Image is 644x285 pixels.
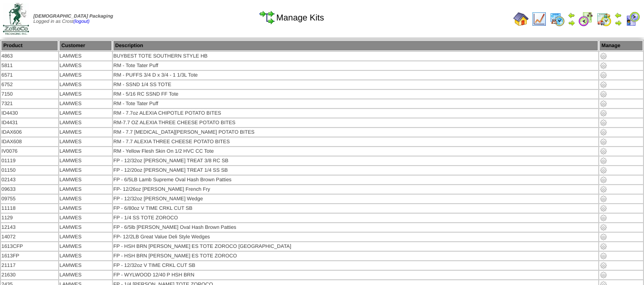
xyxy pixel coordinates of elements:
td: 21630 [1,271,58,279]
img: Manage Kit [600,233,607,241]
td: 09633 [1,185,58,194]
td: LAMWES [59,147,112,156]
td: 12143 [1,223,58,232]
img: calendarinout.gif [596,11,612,27]
td: LAMWES [59,195,112,203]
td: 1613FP [1,252,58,260]
td: RM - Tote Tater Puff [113,61,598,70]
td: RM - 7.7 [MEDICAL_DATA][PERSON_NAME] POTATO BITES [113,128,598,137]
td: LAMWES [59,128,112,137]
img: Manage Kit [600,167,607,174]
td: 7150 [1,90,58,98]
img: Manage Kit [600,128,607,136]
img: arrowleft.gif [568,11,575,19]
td: LAMWES [59,176,112,184]
td: LAMWES [59,223,112,232]
td: FP- 12/26oz [PERSON_NAME] French Fry [113,185,598,194]
img: Manage Kit [600,71,607,79]
img: Manage Kit [600,119,607,127]
a: (logout) [73,19,90,24]
img: Manage Kit [600,252,607,260]
td: LAMWES [59,185,112,194]
span: [DEMOGRAPHIC_DATA] Packaging [33,14,113,19]
td: LAMWES [59,99,112,108]
img: Manage Kit [600,109,607,117]
td: 5811 [1,61,58,70]
td: 01150 [1,166,58,175]
img: Manage Kit [600,52,607,60]
td: LAMWES [59,157,112,165]
td: 14072 [1,233,58,241]
th: Manage [599,40,643,51]
td: FP - 12/20oz [PERSON_NAME] TREAT 1/4 SS SB [113,166,598,175]
td: ID4430 [1,109,58,118]
td: RM - 5/16 RC SSND FF Tote [113,90,598,98]
td: LAMWES [59,271,112,279]
img: calendarprod.gif [550,11,565,27]
td: ID4431 [1,118,58,127]
td: LAMWES [59,90,112,98]
td: FP - 1/4 SS TOTE ZOROCO [113,214,598,222]
img: arrowright.gif [568,19,575,27]
img: arrowright.gif [614,19,622,27]
td: RM-7.7 OZ ALEXIA THREE CHEESE POTATO BITES [113,118,598,127]
td: 02143 [1,176,58,184]
img: Manage Kit [600,81,607,88]
td: 7321 [1,99,58,108]
img: Manage Kit [600,138,607,146]
td: LAMWES [59,166,112,175]
th: Product [1,40,58,51]
td: IDAX608 [1,138,58,146]
td: IDAX606 [1,128,58,137]
td: FP - HSH BRN [PERSON_NAME] ES TOTE ZOROCO [113,252,598,260]
td: FP - 6/5LB Lamb Supreme Oval Hash Brown Patties [113,176,598,184]
img: zoroco-logo-small.webp [3,3,29,35]
td: FP - HSH BRN [PERSON_NAME] ES TOTE ZOROCO [GEOGRAPHIC_DATA] [113,242,598,251]
td: FP - 6/5lb [PERSON_NAME] Oval Hash Brown Patties [113,223,598,232]
td: FP - 12/32oz V TIME CRKL CUT SB [113,261,598,270]
img: Manage Kit [600,214,607,222]
img: Manage Kit [600,262,607,269]
img: Manage Kit [600,62,607,69]
td: LAMWES [59,233,112,241]
td: 6752 [1,80,58,89]
img: Manage Kit [600,176,607,184]
td: 11118 [1,204,58,213]
img: arrowleft.gif [614,11,622,19]
img: Manage Kit [600,195,607,203]
img: workflow.gif [259,10,275,25]
td: LAMWES [59,118,112,127]
td: 4863 [1,52,58,60]
td: LAMWES [59,204,112,213]
td: 1129 [1,214,58,222]
span: Logged in as Crost [33,14,113,24]
td: RM - Tote Tater Puff [113,99,598,108]
td: RM - 7.7 ALEXIA THREE CHEESE POTATO BITES [113,138,598,146]
th: Description [113,40,598,51]
img: Manage Kit [600,90,607,98]
td: LAMWES [59,252,112,260]
td: RM - SSND 1/4 SS TOTE [113,80,598,89]
img: line_graph.gif [532,11,547,27]
td: RM - Yellow Flesh Skin On 1/2 HVC CC Tote [113,147,598,156]
img: Manage Kit [600,147,607,155]
img: Manage Kit [600,271,607,279]
td: BUYBEST TOTE SOUTHERN STYLE HB [113,52,598,60]
img: calendarcustomer.gif [625,11,640,27]
td: 09755 [1,195,58,203]
img: Manage Kit [600,205,607,212]
td: 21117 [1,261,58,270]
td: FP - WYLWOOD 12/40 P HSH BRN [113,271,598,279]
img: calendarblend.gif [578,11,593,27]
td: LAMWES [59,109,112,118]
img: Manage Kit [600,100,607,108]
th: Customer [59,40,112,51]
td: 1613CFP [1,242,58,251]
td: LAMWES [59,80,112,89]
span: Manage Kits [276,13,324,23]
img: Manage Kit [600,224,607,231]
td: LAMWES [59,71,112,79]
td: LAMWES [59,242,112,251]
td: LAMWES [59,138,112,146]
td: LAMWES [59,261,112,270]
